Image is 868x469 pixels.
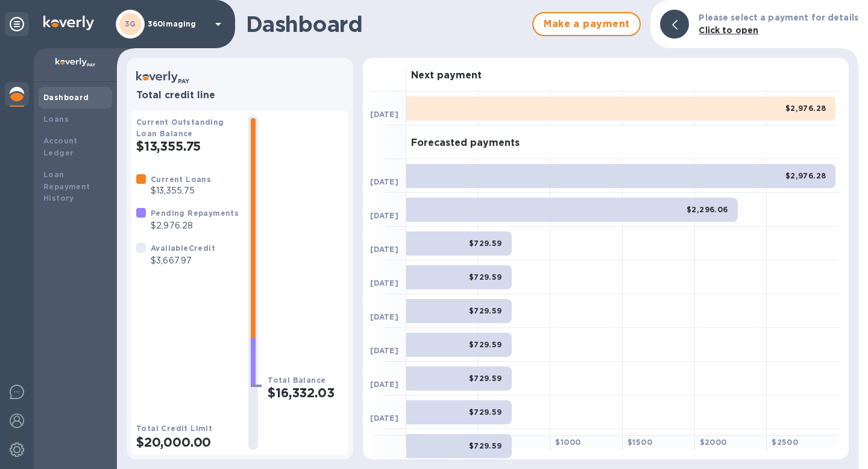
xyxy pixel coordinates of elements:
b: $ 2000 [700,438,727,447]
b: [DATE] [370,312,398,321]
h2: $13,355.75 [136,139,239,154]
b: $729.59 [469,408,502,417]
b: Available Credit [151,244,215,253]
b: 3G [125,19,136,28]
b: $729.59 [469,306,502,315]
b: $2,976.28 [785,171,826,180]
b: Loan Repayment History [43,170,90,203]
h3: Next payment [411,70,482,81]
span: Make a payment [543,17,630,31]
b: $ 2500 [772,438,798,447]
b: Click to open [699,25,758,35]
b: $729.59 [469,374,502,383]
h3: Forecasted payments [411,137,520,149]
b: Dashboard [43,93,89,102]
b: [DATE] [370,414,398,423]
b: Current Loans [151,175,211,184]
img: Logo [43,16,94,30]
b: $729.59 [469,441,502,450]
b: Pending Repayments [151,209,239,218]
h2: $16,332.03 [268,385,344,400]
b: $729.59 [469,239,502,248]
p: $2,976.28 [151,219,239,232]
b: $729.59 [469,272,502,282]
b: Account Ledger [43,136,78,157]
h2: $20,000.00 [136,435,239,450]
b: [DATE] [370,380,398,389]
b: [DATE] [370,211,398,220]
p: $13,355.75 [151,184,211,197]
h3: Total credit line [136,90,344,101]
b: [DATE] [370,177,398,186]
b: Total Credit Limit [136,424,212,433]
h1: Dashboard [246,11,526,37]
b: [DATE] [370,279,398,288]
b: $2,296.06 [687,205,728,214]
button: Make a payment [532,12,641,36]
b: [DATE] [370,110,398,119]
p: 360imaging [148,20,208,28]
b: Loans [43,115,69,124]
b: [DATE] [370,346,398,355]
div: Unpin categories [5,12,29,36]
b: $ 1500 [627,438,652,447]
b: [DATE] [370,245,398,254]
b: $2,976.28 [785,104,826,113]
b: $ 1000 [555,438,580,447]
b: Current Outstanding Loan Balance [136,118,224,138]
b: Please select a payment for details [699,13,858,22]
b: $729.59 [469,340,502,349]
p: $3,667.97 [151,254,215,267]
b: Total Balance [268,376,325,385]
